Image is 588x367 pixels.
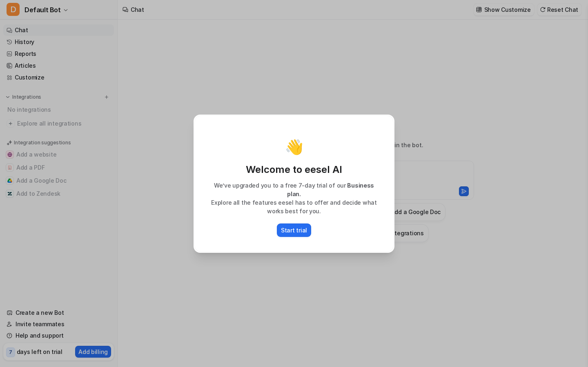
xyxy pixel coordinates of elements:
[285,139,303,155] p: 👋
[203,198,385,215] p: Explore all the features eesel has to offer and decide what works best for you.
[203,181,385,198] p: We’ve upgraded you to a free 7-day trial of our
[277,223,311,237] button: Start trial
[203,163,385,176] p: Welcome to eesel AI
[281,226,307,234] p: Start trial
